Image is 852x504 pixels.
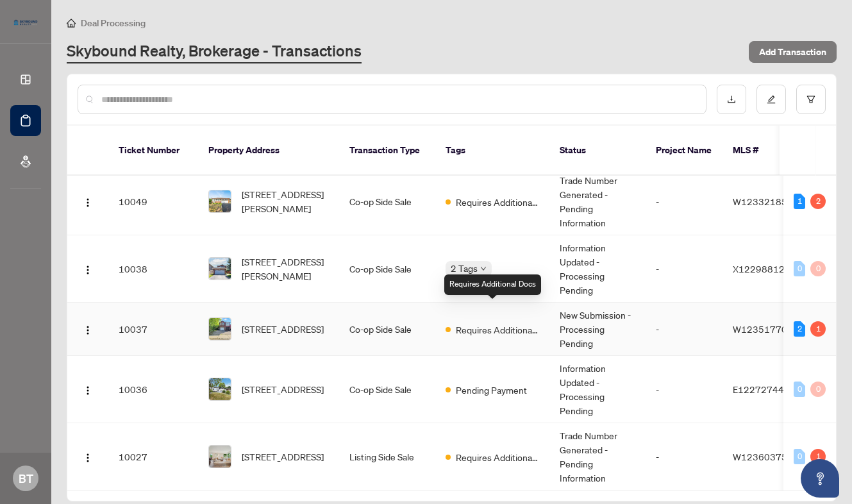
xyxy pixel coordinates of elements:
button: Open asap [801,459,839,498]
span: [STREET_ADDRESS][PERSON_NAME] [242,187,329,215]
th: MLS # [723,126,799,176]
span: Deal Processing [81,17,146,29]
button: Logo [78,379,98,399]
img: logo [10,16,41,29]
div: 2 [794,321,805,337]
span: Pending Payment [456,383,527,397]
td: Co-op Side Sale [339,303,435,356]
td: 10049 [108,168,198,235]
button: Logo [78,191,98,212]
img: Logo [83,453,93,463]
td: 10027 [108,423,198,491]
img: thumbnail-img [209,190,231,212]
td: 10036 [108,356,198,423]
span: download [727,95,736,104]
td: New Submission - Processing Pending [549,303,646,356]
th: Transaction Type [339,126,435,176]
span: X12298812 [733,263,785,274]
td: Listing Side Sale [339,423,435,491]
img: Logo [83,197,93,208]
div: 0 [794,261,805,276]
div: 1 [810,321,826,337]
span: edit [767,95,776,104]
span: filter [806,95,815,104]
span: Add Transaction [759,42,826,62]
img: thumbnail-img [209,318,231,340]
span: [STREET_ADDRESS][PERSON_NAME] [242,255,329,283]
th: Project Name [646,126,723,176]
td: Trade Number Generated - Pending Information [549,423,646,491]
img: thumbnail-img [209,446,231,467]
span: W12360375 [733,451,787,462]
span: BT [19,469,33,487]
button: Logo [78,258,98,279]
span: [STREET_ADDRESS] [242,449,324,464]
th: Property Address [198,126,339,176]
button: download [717,85,746,114]
img: thumbnail-img [209,378,231,400]
div: 2 [810,194,826,209]
img: Logo [83,325,93,335]
td: - [646,423,723,491]
div: 1 [810,449,826,464]
img: Logo [83,385,93,396]
td: Co-op Side Sale [339,168,435,235]
span: [STREET_ADDRESS] [242,382,324,396]
div: 0 [810,261,826,276]
button: filter [796,85,826,114]
span: W12332185 [733,196,787,207]
th: Status [549,126,646,176]
span: W12351770 [733,323,787,335]
span: down [480,265,487,272]
td: Trade Number Generated - Pending Information [549,168,646,235]
td: - [646,303,723,356]
a: Skybound Realty, Brokerage - Transactions [67,40,362,63]
td: Information Updated - Processing Pending [549,235,646,303]
td: - [646,235,723,303]
span: Requires Additional Docs [456,323,539,337]
th: Tags [435,126,549,176]
span: 2 Tags [451,261,478,276]
span: Requires Additional Docs [456,450,539,464]
td: - [646,356,723,423]
div: Requires Additional Docs [444,274,541,295]
img: thumbnail-img [209,258,231,280]
div: 1 [794,194,805,209]
button: Logo [78,319,98,339]
span: E12272744 [733,383,784,395]
button: Add Transaction [749,41,837,63]
img: Logo [83,265,93,275]
button: Logo [78,446,98,467]
td: 10037 [108,303,198,356]
span: Requires Additional Docs [456,195,539,209]
div: 0 [810,382,826,397]
td: Information Updated - Processing Pending [549,356,646,423]
th: Ticket Number [108,126,198,176]
div: 0 [794,449,805,464]
button: edit [756,85,786,114]
td: - [646,168,723,235]
span: [STREET_ADDRESS] [242,322,324,336]
div: 0 [794,382,805,397]
td: 10038 [108,235,198,303]
td: Co-op Side Sale [339,235,435,303]
span: home [67,19,76,28]
td: Co-op Side Sale [339,356,435,423]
